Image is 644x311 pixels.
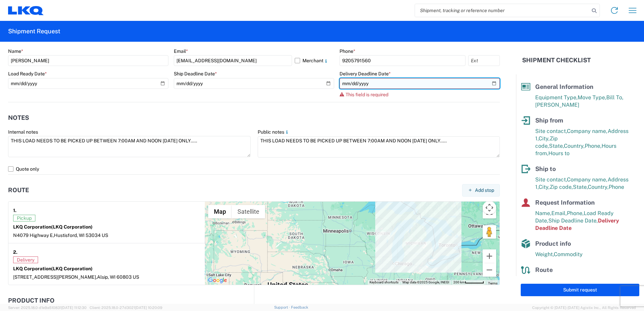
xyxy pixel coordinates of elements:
[535,83,593,90] span: General Information
[295,55,334,66] label: Merchant
[61,306,87,310] span: [DATE] 11:12:30
[13,274,97,280] span: [STREET_ADDRESS][PERSON_NAME],
[8,164,500,174] label: Quote only
[54,233,108,238] span: Hustisford, WI 53034 US
[274,305,291,309] a: Support
[369,280,398,285] button: Keyboard shortcuts
[539,135,550,142] span: City,
[8,71,47,77] label: Load Ready Date
[90,306,162,310] span: Client: 2025.18.0-27d3021
[535,102,579,108] span: [PERSON_NAME]
[13,206,17,215] strong: 1.
[535,128,567,134] span: Site contact,
[13,215,35,221] span: Pickup
[548,217,598,224] span: Ship Deadline Date,
[475,187,494,194] span: Add stop
[13,256,38,263] span: Delivery
[535,240,571,247] span: Product info
[606,94,623,101] span: Bill To,
[483,225,496,239] button: Drag Pegman onto the map to open Street View
[535,94,578,101] span: Equipment Type,
[232,205,265,218] button: Show satellite imagery
[564,143,585,149] span: Country,
[567,128,608,134] span: Company name,
[174,71,217,77] label: Ship Deadline Date
[535,251,554,257] span: Weight,
[13,248,18,256] strong: 2.
[208,205,232,218] button: Show street map
[554,251,583,257] span: Commodity
[549,143,564,149] span: State,
[451,280,486,285] button: Map Scale: 200 km per 53 pixels
[551,210,567,216] span: Email,
[483,263,496,277] button: Zoom out
[8,129,38,135] label: Internal notes
[535,210,551,216] span: Name,
[346,92,388,97] span: This field is required
[8,187,29,194] h2: Route
[462,184,500,197] button: Add stop
[535,165,556,172] span: Ship to
[258,129,290,135] label: Public notes
[8,27,60,35] h2: Shipment Request
[206,276,229,285] a: Open this area in Google Maps (opens a new window)
[567,176,608,183] span: Company name,
[588,184,609,190] span: Country,
[609,184,624,190] span: Phone
[483,249,496,263] button: Zoom in
[532,305,636,311] span: Copyright © [DATE]-[DATE] Agistix Inc., All Rights Reserved
[573,184,588,190] span: State,
[483,201,496,214] button: Map camera controls
[585,143,602,149] span: Phone,
[206,276,229,285] img: Google
[539,184,550,190] span: City,
[97,274,139,280] span: Alsip, WI 60803 US
[8,48,23,54] label: Name
[578,94,606,101] span: Move Type,
[340,48,355,54] label: Phone
[402,280,449,284] span: Map data ©2025 Google, INEGI
[8,306,87,310] span: Server: 2025.18.0-d1e9a510831
[174,48,188,54] label: Email
[453,280,465,284] span: 200 km
[291,305,308,309] a: Feedback
[535,199,595,206] span: Request Information
[548,150,570,157] span: Hours to
[488,281,497,285] a: Terms
[8,114,29,121] h2: Notes
[550,184,573,190] span: Zip code,
[51,224,93,230] span: (LKQ Corporation)
[135,306,162,310] span: [DATE] 10:20:09
[535,117,563,124] span: Ship from
[522,56,591,64] h2: Shipment Checklist
[567,210,584,216] span: Phone,
[415,4,589,17] input: Shipment, tracking or reference number
[521,284,639,296] button: Submit request
[8,297,55,304] h2: Product Info
[13,266,93,271] strong: LKQ Corporation
[468,55,500,66] input: Ext
[13,233,54,238] span: N4079 Highway E,
[535,176,567,183] span: Site contact,
[51,266,93,271] span: (LKQ Corporation)
[340,71,391,77] label: Delivery Deadline Date
[13,224,93,230] strong: LKQ Corporation
[535,266,553,273] span: Route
